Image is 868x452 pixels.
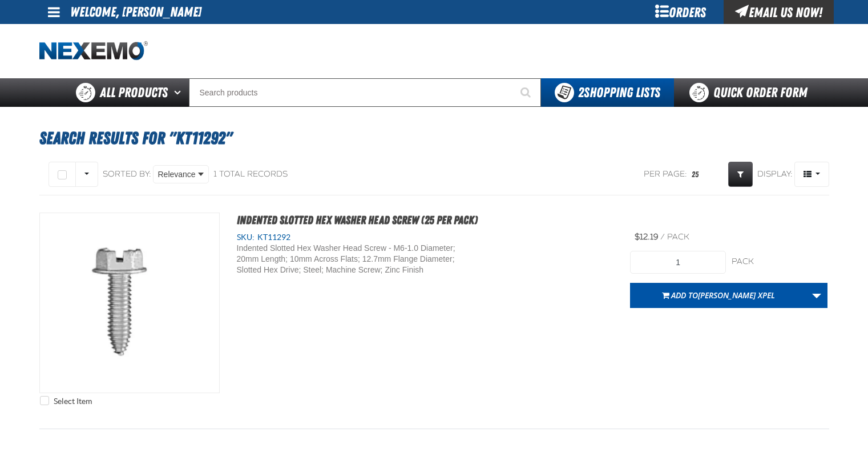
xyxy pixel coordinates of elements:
[698,290,775,301] span: [PERSON_NAME] XPEL
[795,162,829,186] span: Product Grid Views Toolbar
[630,283,806,308] button: Add to[PERSON_NAME] XPEL
[578,85,584,101] strong: 2
[237,213,478,227] a: Indented Slotted Hex Washer Head Screw (25 per pack)
[512,78,541,107] button: Start Searching
[806,283,827,308] a: More Actions
[671,290,775,301] span: Add to
[794,162,829,187] button: Product Grid Views Toolbar
[103,169,151,179] span: Sorted By:
[732,257,827,267] div: pack
[100,82,168,103] span: All Products
[39,41,148,61] a: Home
[237,232,613,243] div: SKU:
[40,396,92,407] label: Select Item
[40,213,219,393] img: Indented Slotted Hex Washer Head Screw (25 per pack)
[39,41,148,61] img: Nexemo logo
[237,243,463,275] div: Indented Slotted Hex Washer Head Screw - M6-1.0 Diameter; 20mm Length; 10mm Across Flats; 12.7mm ...
[39,123,829,154] h1: Search Results for "KT11292"
[630,251,726,274] input: Product Quantity
[189,78,541,107] input: Search
[728,162,753,187] a: Expand or Collapse Grid Filters
[158,169,196,181] span: Relevance
[40,213,219,393] : View Details of the Indented Slotted Hex Washer Head Screw (25 per pack)
[578,85,660,101] span: Shopping Lists
[255,233,290,242] span: KT11292
[541,78,674,107] button: You have 2 Shopping Lists. Open to view details
[170,78,189,107] button: Open All Products pages
[644,169,687,180] span: Per page:
[213,169,288,180] div: 1 total records
[667,232,689,242] span: pack
[75,162,98,187] button: Rows selection options
[635,232,658,242] span: $12.19
[40,396,49,405] input: Select Item
[660,232,665,242] span: /
[757,169,793,179] span: Display:
[674,78,829,107] a: Quick Order Form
